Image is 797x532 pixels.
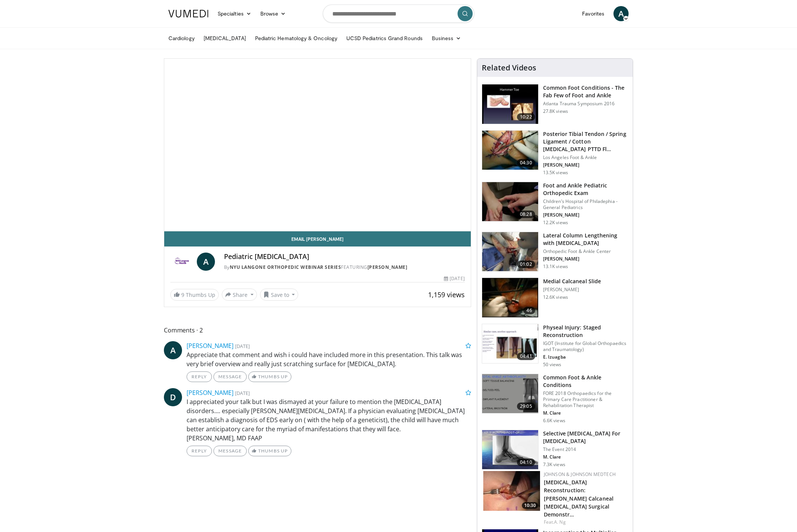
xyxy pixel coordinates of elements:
p: M. Clare [543,410,628,416]
a: 08:28 Foot and Ankle Pediatric Orthopedic Exam Children’s Hospital of Philadephia - General Pedia... [482,182,628,226]
h3: Physeal Injury: Staged Reconstruction [543,324,628,339]
img: 4559c471-f09d-4bda-8b3b-c296350a5489.150x105_q85_crop-smart_upscale.jpg [482,84,538,124]
div: Feat. [544,519,627,526]
a: [PERSON_NAME] [187,388,233,397]
a: Thumbs Up [248,446,291,456]
img: 1227497_3.png.150x105_q85_crop-smart_upscale.jpg [482,278,538,317]
a: 9 Thumbs Up [170,289,219,301]
p: M. Clare [543,454,628,460]
a: Thumbs Up [248,371,291,382]
a: Favorites [578,6,609,21]
a: Specialties [213,6,256,21]
a: Pediatric Hematology & Oncology [251,31,342,46]
p: Appreciate that comment and wish i could have included more in this presentation. This talk was v... [187,350,471,368]
input: Search topics, interventions [323,5,474,23]
img: 9136f6dd-3268-4bf5-bb86-498874b60c8a.150x105_q85_crop-smart_upscale.jpg [482,430,538,470]
p: FORE 2018 Orthopaedics for the Primary Care Practitioner & Rehabilitation Therapist [543,390,628,409]
a: Reply [187,371,212,382]
p: [PERSON_NAME] [543,287,601,293]
span: 1,159 views [428,290,465,299]
a: 10:30 [483,471,540,511]
img: 8f705cd6-703b-4adc-943f-5fbdc94a63e0.150x105_q85_crop-smart_upscale.jpg [482,324,538,364]
span: 9 [181,291,184,298]
span: 04:30 [517,159,535,167]
video-js: Video Player [164,59,471,231]
a: [PERSON_NAME] [367,264,408,270]
span: 04:10 [517,459,535,466]
div: By FEATURING [224,264,465,271]
a: Message [213,446,247,456]
img: 80ad437c-7ccf-4354-94af-0190d3bdec88.150x105_q85_crop-smart_upscale.jpg [483,471,540,511]
a: 04:30 Posterior Tibial Tendon / Spring Ligament / Cotton [MEDICAL_DATA] PTTD Fl… Los Angeles Foot... [482,130,628,176]
p: IGOT (Institute for Global Orthopaedics and Traumatology) [543,340,628,353]
p: [PERSON_NAME] [543,256,628,262]
a: Browse [256,6,291,21]
a: 01:02 Lateral Column Lengthening with [MEDICAL_DATA] Orthopedic Foot & Ankle Center [PERSON_NAME]... [482,232,628,272]
a: [MEDICAL_DATA] Reconstruction: [PERSON_NAME] Calcaneal [MEDICAL_DATA] Surgical Demonstr… [544,479,613,518]
a: 46 Medial Calcaneal Slide [PERSON_NAME] 12.6K views [482,278,628,318]
img: a1f7088d-36b4-440d-94a7-5073d8375fe0.150x105_q85_crop-smart_upscale.jpg [482,182,538,222]
button: Share [222,289,257,301]
span: 08:28 [517,211,535,218]
span: 10:22 [517,113,535,121]
a: Johnson & Johnson MedTech [544,471,616,477]
p: Los Angeles Foot & Ankle [543,154,628,161]
a: 29:05 Common Foot & Ankle Conditions FORE 2018 Orthopaedics for the Primary Care Practitioner & R... [482,374,628,424]
p: 27.8K views [543,108,568,114]
img: VuMedi Logo [168,10,209,17]
h4: Related Videos [482,63,536,72]
p: 12.2K views [543,220,568,226]
a: A. Ng [554,519,566,525]
a: 04:10 Selective [MEDICAL_DATA] For [MEDICAL_DATA] The Event 2014 M. Clare 7.3K views [482,430,628,470]
a: Reply [187,446,212,456]
a: D [164,388,182,406]
h3: Posterior Tibial Tendon / Spring Ligament / Cotton [MEDICAL_DATA] PTTD Fl… [543,130,628,153]
span: 29:05 [517,403,535,410]
small: [DATE] [235,390,250,396]
span: 10:30 [522,502,538,509]
span: Comments 2 [164,325,471,335]
p: I appreciated your talk but I was dismayed at your failure to mention the [MEDICAL_DATA] disorder... [187,397,471,443]
span: 04:41 [517,353,535,360]
a: A [613,6,629,21]
h3: Foot and Ankle Pediatric Orthopedic Exam [543,182,628,197]
p: 13.5K views [543,170,568,176]
p: Atlanta Trauma Symposium 2016 [543,101,628,107]
img: 6ece7218-3b5d-40f5-ae19-d9dd7468f08b.150x105_q85_crop-smart_upscale.jpg [482,374,538,413]
a: NYU Langone Orthopedic Webinar Series [230,264,341,270]
h3: Lateral Column Lengthening with [MEDICAL_DATA] [543,232,628,247]
p: 6.6K views [543,418,565,424]
img: 31d347b7-8cdb-4553-8407-4692467e4576.150x105_q85_crop-smart_upscale.jpg [482,131,538,170]
img: 545648_3.png.150x105_q85_crop-smart_upscale.jpg [482,232,538,271]
a: UCSD Pediatrics Grand Rounds [342,31,427,46]
p: [PERSON_NAME] [543,212,628,218]
h3: Medial Calcaneal Slide [543,278,601,285]
a: [PERSON_NAME] [187,342,233,350]
img: NYU Langone Orthopedic Webinar Series [170,253,194,271]
a: Business [427,31,466,46]
p: 12.6K views [543,294,568,300]
small: [DATE] [235,343,250,349]
p: 50 views [543,362,562,368]
a: A [197,253,215,271]
a: 04:41 Physeal Injury: Staged Reconstruction IGOT (Institute for Global Orthopaedics and Traumatol... [482,324,628,368]
h3: Common Foot & Ankle Conditions [543,374,628,389]
span: 01:02 [517,261,535,268]
a: Message [213,371,247,382]
a: Cardiology [164,31,199,46]
p: [PERSON_NAME] [543,162,628,168]
p: Orthopedic Foot & Ankle Center [543,248,628,254]
p: E. Izuagba [543,354,628,360]
a: [MEDICAL_DATA] [199,31,251,46]
span: 46 [523,307,535,314]
button: Save to [260,289,299,301]
p: 13.1K views [543,264,568,270]
p: 7.3K views [543,462,565,468]
a: A [164,341,182,359]
p: Children’s Hospital of Philadephia - General Pediatrics [543,198,628,211]
div: [DATE] [444,275,464,282]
